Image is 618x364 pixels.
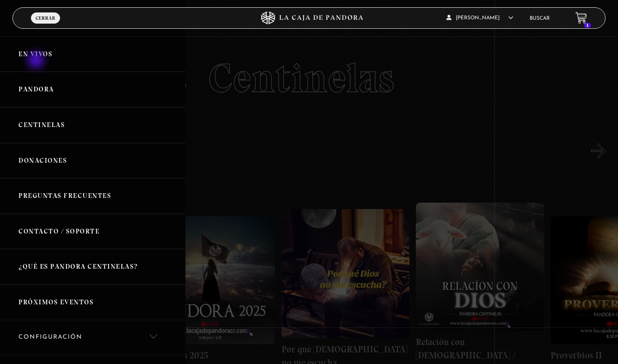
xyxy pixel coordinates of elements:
[36,15,55,21] span: Cerrar
[446,15,513,21] span: [PERSON_NAME]
[584,23,591,28] span: 1
[576,12,587,24] a: 1
[530,16,550,21] a: Buscar
[38,23,53,29] span: Menu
